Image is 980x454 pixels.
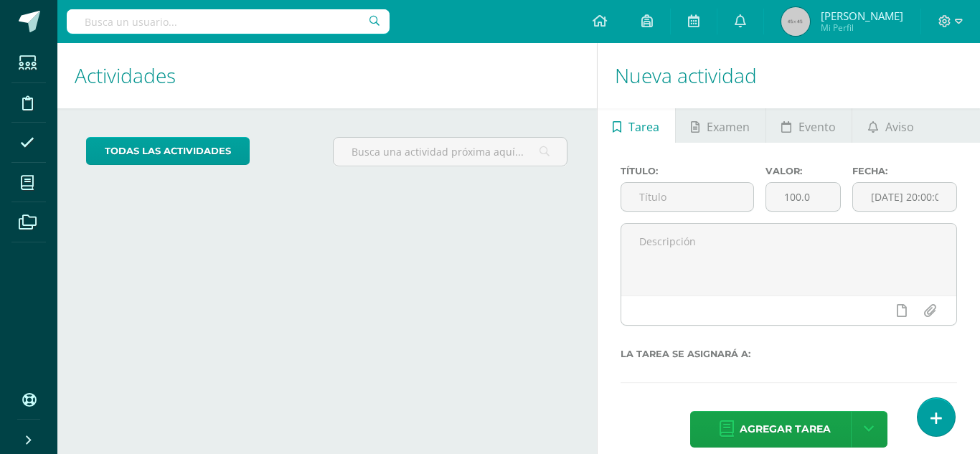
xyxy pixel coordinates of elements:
[621,349,958,359] label: La tarea se asignará a:
[75,43,580,108] h1: Actividades
[598,108,675,143] a: Tarea
[821,9,903,23] span: [PERSON_NAME]
[621,166,754,176] label: Título:
[821,22,903,34] span: Mi Perfil
[86,137,250,165] a: todas las Actividades
[853,183,956,211] input: Fecha de entrega
[766,183,840,211] input: Puntos máximos
[676,108,765,143] a: Examen
[334,138,567,166] input: Busca una actividad próxima aquí...
[852,108,929,143] a: Aviso
[615,43,963,108] h1: Nueva actividad
[621,183,753,211] input: Título
[740,412,831,447] span: Agregar tarea
[885,110,914,144] span: Aviso
[798,110,836,144] span: Evento
[781,7,810,36] img: 45x45
[707,110,750,144] span: Examen
[67,9,390,34] input: Busca un usuario...
[628,110,659,144] span: Tarea
[765,166,841,176] label: Valor:
[852,166,957,176] label: Fecha:
[766,108,852,143] a: Evento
